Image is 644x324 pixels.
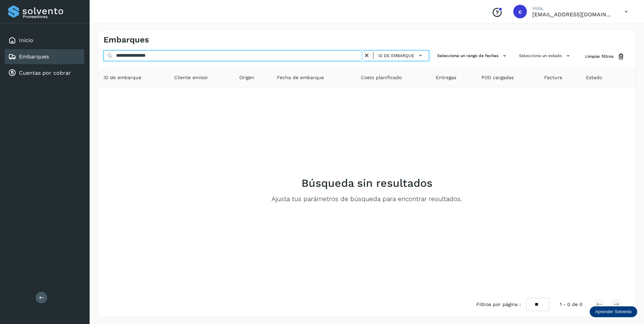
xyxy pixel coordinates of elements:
[585,53,613,59] span: Limpiar filtros
[516,50,574,61] button: Selecciona un estado
[586,74,602,81] span: Estado
[476,301,521,308] span: Filtros por página :
[590,306,637,317] div: Aprender Solvento
[595,309,632,314] p: Aprender Solvento
[19,70,71,76] a: Cuentas por cobrar
[5,33,84,48] div: Inicio
[532,5,614,11] p: Hola,
[544,74,562,81] span: Factura
[5,66,84,80] div: Cuentas por cobrar
[277,74,324,81] span: Fecha de embarque
[239,74,254,81] span: Origen
[560,301,583,308] span: 1 - 0 de 0
[361,74,402,81] span: Costo planificado
[23,14,81,19] p: Proveedores
[272,195,462,203] p: Ajusta tus parámetros de búsqueda para encontrar resultados.
[532,11,614,18] p: cuentasxcobrar@readysolutions.com.mx
[435,50,511,61] button: Selecciona un rango de fechas
[19,53,49,60] a: Embarques
[376,51,426,60] button: ID de embarque
[481,74,514,81] span: POD cargadas
[5,49,84,64] div: Embarques
[104,74,141,81] span: ID de embarque
[301,177,433,190] h2: Búsqueda sin resultados
[19,37,33,43] a: Inicio
[104,35,149,45] h4: Embarques
[436,74,456,81] span: Entregas
[580,50,630,63] button: Limpiar filtros
[174,74,208,81] span: Cliente emisor
[378,53,414,59] span: ID de embarque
